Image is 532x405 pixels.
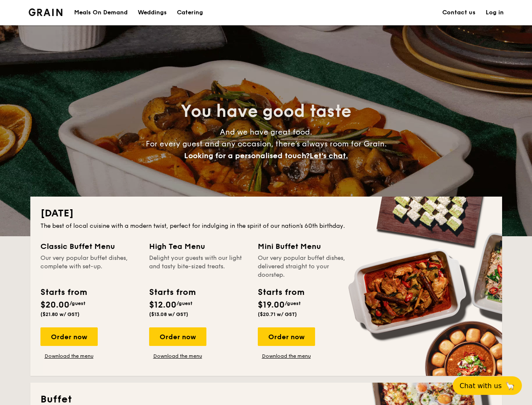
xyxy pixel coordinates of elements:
div: Order now [40,327,98,346]
span: $20.00 [40,300,70,310]
span: /guest [70,300,86,306]
h2: [DATE] [40,207,492,220]
span: $12.00 [149,300,176,310]
span: ($13.08 w/ GST) [149,311,188,317]
img: Grain [29,8,63,16]
span: $19.00 [258,300,285,310]
button: Chat with us🦙 [453,376,522,395]
a: Logotype [29,8,63,16]
div: Starts from [258,286,304,299]
span: You have good taste [181,101,351,121]
span: ($20.71 w/ GST) [258,311,297,317]
span: And we have great food. For every guest and any occasion, there’s always room for Grain. [146,127,387,160]
span: 🦙 [505,381,515,391]
span: /guest [176,300,192,306]
a: Download the menu [40,353,98,359]
div: Classic Buffet Menu [40,240,139,252]
div: Starts from [40,286,86,299]
div: Our very popular buffet dishes, delivered straight to your doorstep. [258,254,356,279]
span: Chat with us [460,382,502,390]
span: /guest [285,300,301,306]
a: Download the menu [258,353,315,359]
div: Starts from [149,286,195,299]
div: Mini Buffet Menu [258,240,356,252]
span: Looking for a personalised touch? [184,151,310,160]
div: Order now [258,327,315,346]
span: Let's chat. [310,151,348,160]
div: Delight your guests with our light and tasty bite-sized treats. [149,254,248,279]
div: High Tea Menu [149,240,248,252]
div: Our very popular buffet dishes, complete with set-up. [40,254,139,279]
span: ($21.80 w/ GST) [40,311,80,317]
div: Order now [149,327,206,346]
a: Download the menu [149,353,206,359]
div: The best of local cuisine with a modern twist, perfect for indulging in the spirit of our nation’... [40,222,492,230]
